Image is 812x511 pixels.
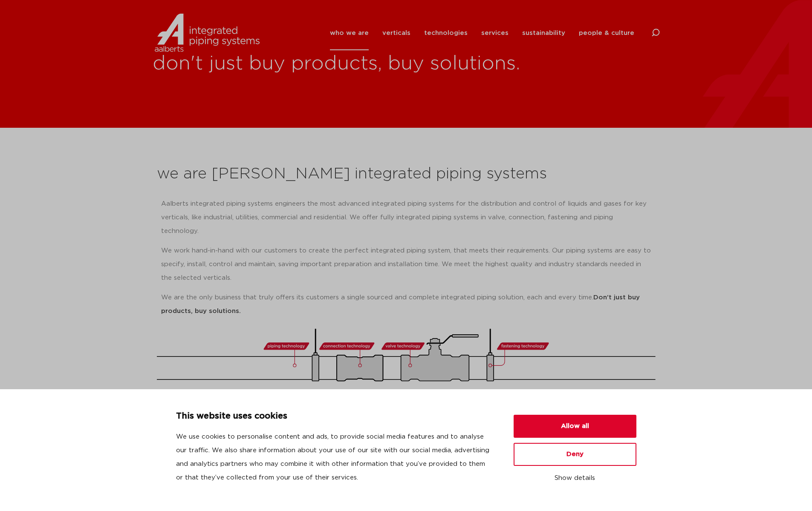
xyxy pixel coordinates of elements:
[481,16,509,50] a: services
[579,16,634,50] a: people & culture
[330,16,634,50] nav: Menu
[382,16,410,50] a: verticals
[514,471,636,485] button: Show details
[161,291,651,318] p: We are the only business that truly offers its customers a single sourced and complete integrated...
[161,244,651,285] p: We work hand-in-hand with our customers to create the perfect integrated piping system, that meet...
[176,410,493,423] p: This website uses cookies
[514,415,636,438] button: Allow all
[330,16,369,50] a: who we are
[157,164,656,184] h2: we are [PERSON_NAME] integrated piping systems
[161,197,651,238] p: Aalberts integrated piping systems engineers the most advanced integrated piping systems for the ...
[514,443,636,466] button: Deny
[176,430,493,485] p: We use cookies to personalise content and ads, to provide social media features and to analyse ou...
[424,16,468,50] a: technologies
[522,16,565,50] a: sustainability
